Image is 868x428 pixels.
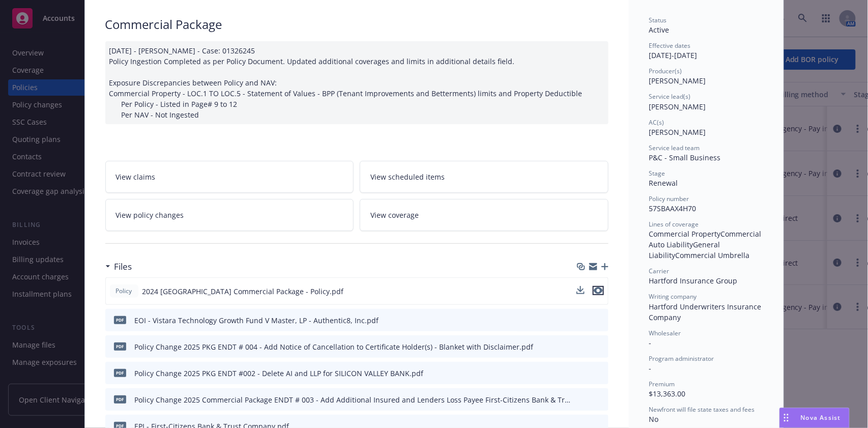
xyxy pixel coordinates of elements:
[649,41,691,50] span: Effective dates
[360,161,609,193] a: View scheduled items
[595,341,604,352] button: preview file
[142,286,344,297] span: 2024 [GEOGRAPHIC_DATA] Commercial Package - Policy.pdf
[576,286,585,294] button: download file
[649,118,664,127] span: AC(s)
[595,368,604,379] button: preview file
[114,343,126,350] span: pdf
[105,16,609,33] div: Commercial Package
[579,341,587,352] button: download file
[116,172,156,182] span: View claims
[649,204,697,213] span: 57SBAAX4H70
[135,394,575,405] div: Policy Change 2025 Commercial Package ENDT # 003 - Add Additional Insured and Lenders Loss Payee ...
[649,338,652,348] span: -
[135,341,534,352] div: Policy Change 2025 PKG ENDT # 004 - Add Notice of Cancellation to Certificate Holder(s) - Blanket...
[649,194,689,203] span: Policy number
[649,240,722,260] span: General Liability
[135,368,424,379] div: Policy Change 2025 PKG ENDT #002 - Delete AI and LLP for SILICON VALLEY BANK.pdf
[649,144,700,152] span: Service lead team
[649,220,699,229] span: Lines of coverage
[649,414,659,424] span: No
[649,178,678,188] span: Renewal
[105,199,354,231] a: View policy changes
[649,302,764,322] span: Hartford Underwriters Insurance Company
[649,363,652,373] span: -
[105,41,609,124] div: [DATE] - [PERSON_NAME] - Case: 01326245 Policy Ingestion Completed as per Policy Document. Update...
[114,260,132,273] h3: Files
[649,127,706,137] span: [PERSON_NAME]
[595,394,604,405] button: preview file
[649,16,667,24] span: Status
[801,413,841,422] span: Nova Assist
[649,153,721,162] span: P&C - Small Business
[105,161,354,193] a: View claims
[114,287,134,296] span: Policy
[114,316,126,324] span: pdf
[579,368,587,379] button: download file
[370,210,419,220] span: View coverage
[593,286,604,297] button: preview file
[649,92,691,101] span: Service lead(s)
[649,380,675,388] span: Premium
[649,405,755,414] span: Newfront will file state taxes and fees
[116,210,184,220] span: View policy changes
[779,408,850,428] button: Nova Assist
[649,229,721,239] span: Commercial Property
[595,315,604,326] button: preview file
[579,394,587,405] button: download file
[649,41,763,61] div: [DATE] - [DATE]
[649,276,738,286] span: Hartford Insurance Group
[649,102,706,111] span: [PERSON_NAME]
[649,389,686,398] span: $13,363.00
[593,286,604,295] button: preview file
[649,67,682,75] span: Producer(s)
[676,250,750,260] span: Commercial Umbrella
[649,169,666,178] span: Stage
[649,76,706,85] span: [PERSON_NAME]
[114,369,126,377] span: pdf
[649,25,670,35] span: Active
[649,354,714,363] span: Program administrator
[649,329,681,337] span: Wholesaler
[105,260,132,273] div: Files
[649,267,670,275] span: Carrier
[649,229,764,249] span: Commercial Auto Liability
[579,315,587,326] button: download file
[114,395,126,403] span: pdf
[649,292,697,301] span: Writing company
[360,199,609,231] a: View coverage
[780,408,793,427] div: Drag to move
[576,286,585,297] button: download file
[370,172,445,182] span: View scheduled items
[135,315,379,326] div: EOI - Vistara Technology Growth Fund V Master, LP - Authentic8, Inc.pdf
